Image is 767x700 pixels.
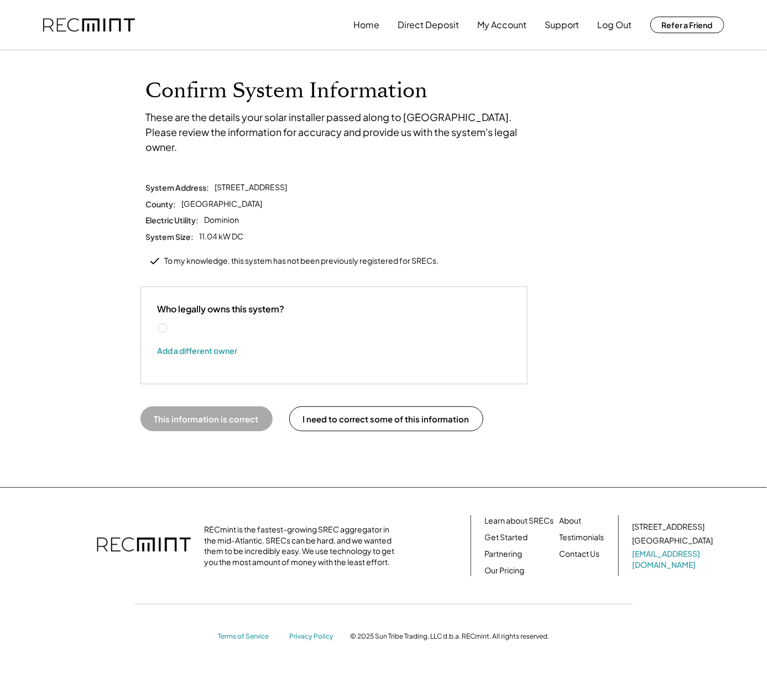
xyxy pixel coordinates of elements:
[215,182,288,193] div: [STREET_ADDRESS]
[398,14,460,36] button: Direct Deposit
[485,565,525,576] a: Our Pricing
[650,17,724,33] button: Refer a Friend
[485,515,554,526] a: Learn about SRECs
[560,548,600,560] a: Contact Us
[169,325,268,332] label: [PERSON_NAME]
[478,14,527,36] button: My Account
[485,532,528,543] a: Get Started
[350,632,549,641] div: © 2025 Sun Tribe Trading, LLC d.b.a. RECmint. All rights reserved.
[146,182,210,192] div: System Address:
[218,632,279,641] a: Terms of Service
[146,232,194,242] div: System Size:
[140,406,273,431] button: This information is correct
[633,535,713,546] div: [GEOGRAPHIC_DATA]
[545,14,580,36] button: Support
[289,406,483,431] button: I need to correct some of this information
[560,515,582,526] a: About
[485,548,523,560] a: Partnering
[633,548,716,570] a: [EMAIL_ADDRESS][DOMAIN_NAME]
[146,109,533,154] div: These are the details your solar installer passed along to [GEOGRAPHIC_DATA]. Please review the i...
[158,304,285,315] div: Who legally owns this system?
[158,342,238,359] button: Add a different owner
[598,14,632,36] button: Log Out
[146,215,199,225] div: Electric Utility:
[205,524,401,567] div: RECmint is the fastest-growing SREC aggregator in the mid-Atlantic. SRECs can be hard, and we wan...
[354,14,380,36] button: Home
[633,521,705,532] div: [STREET_ADDRESS]
[43,18,135,32] img: recmint-logotype%403x.png
[289,632,339,641] a: Privacy Policy
[97,526,191,565] img: recmint-logotype%403x.png
[200,231,244,242] div: 11.04 kW DC
[205,215,239,226] div: Dominion
[146,78,622,104] h1: Confirm System Information
[560,532,604,543] a: Testimonials
[146,199,176,209] div: County:
[182,198,263,210] div: [GEOGRAPHIC_DATA]
[165,255,439,267] div: To my knowledge, this system has not been previously registered for SRECs.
